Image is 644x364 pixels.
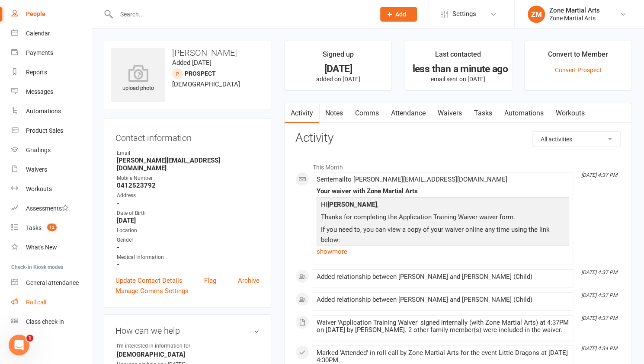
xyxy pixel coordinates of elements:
[26,147,51,153] div: Gradings
[319,224,567,247] p: If you need to, you can view a copy of your waiver online any time using the link below:
[11,293,91,312] a: Roll call
[317,176,507,183] span: Sent email to [PERSON_NAME][EMAIL_ADDRESS][DOMAIN_NAME]
[581,345,617,351] i: [DATE] 4:34 PM
[295,158,621,172] li: This Month
[498,103,550,123] a: Automations
[26,279,79,286] div: General attendance
[11,43,91,63] a: Payments
[172,80,240,88] span: [DEMOGRAPHIC_DATA]
[115,326,260,335] h3: How can we help
[117,174,260,182] div: Mobile Number
[172,59,211,67] time: Added [DATE]
[11,218,91,238] a: Tasks 12
[115,130,260,143] h3: Contact information
[292,64,384,73] div: [DATE]
[26,335,33,342] span: 1
[117,217,260,224] strong: [DATE]
[204,275,216,286] a: Flag
[26,205,69,212] div: Assessments
[26,185,52,192] div: Workouts
[554,67,601,73] a: Convert Prospect
[26,127,63,134] div: Product Sales
[432,103,468,123] a: Waivers
[11,140,91,160] a: Gradings
[26,166,47,173] div: Waivers
[452,4,476,24] span: Settings
[117,351,260,358] strong: [DEMOGRAPHIC_DATA]
[468,103,498,123] a: Tasks
[581,269,617,275] i: [DATE] 4:37 PM
[385,103,432,123] a: Attendance
[317,349,569,364] div: Marked 'Attended' in roll call by Zone Martial Arts for the event Little Dragons at [DATE] 4:30PM
[317,319,569,334] div: Waiver 'Application Training Waiver' signed internally (with Zone Martial Arts) at 4:37PM on [DAT...
[528,6,545,23] div: ZM
[581,292,617,298] i: [DATE] 4:37 PM
[117,182,260,189] strong: 0412523792
[11,238,91,257] a: What's New
[185,70,216,77] snap: prospect
[26,299,46,306] div: Roll call
[395,11,406,18] span: Add
[11,121,91,140] a: Product Sales
[117,236,260,244] div: Gender
[26,224,42,231] div: Tasks
[292,76,384,83] p: added on [DATE]
[26,88,53,95] div: Messages
[26,49,53,56] div: Payments
[317,188,569,195] div: Your waiver with Zone Martial Arts
[295,131,621,145] h3: Activity
[26,108,61,115] div: Automations
[319,212,567,224] p: Thanks for completing the Application Training Waiver waiver form.
[549,14,600,22] div: Zone Martial Arts
[548,49,608,64] div: Convert to Member
[550,103,591,123] a: Workouts
[11,160,91,179] a: Waivers
[26,10,45,17] div: People
[11,63,91,82] a: Reports
[11,24,91,43] a: Calendar
[412,76,503,83] p: email sent on [DATE]
[412,64,503,73] div: less than a minute ago
[323,49,354,64] div: Signed up
[327,201,377,208] strong: [PERSON_NAME]
[11,312,91,332] a: Class kiosk mode
[47,224,57,231] span: 12
[117,192,260,200] div: Address
[11,102,91,121] a: Automations
[117,243,260,251] strong: -
[117,227,260,235] div: Location
[317,246,569,258] a: show more
[111,48,264,57] h3: [PERSON_NAME]
[581,315,617,321] i: [DATE] 4:37 PM
[11,82,91,102] a: Messages
[117,156,260,172] strong: [PERSON_NAME][EMAIL_ADDRESS][DOMAIN_NAME]
[9,335,29,355] iframe: Intercom live chat
[319,103,349,123] a: Notes
[317,273,569,281] div: Added relationship between [PERSON_NAME] and [PERSON_NAME] (Child)
[549,6,600,14] div: Zone Martial Arts
[114,8,369,20] input: Search...
[117,261,260,268] strong: -
[111,64,165,93] div: upload photo
[349,103,385,123] a: Comms
[581,172,617,178] i: [DATE] 4:37 PM
[26,69,47,76] div: Reports
[26,318,64,325] div: Class check-in
[11,199,91,218] a: Assessments
[117,199,260,207] strong: -
[117,342,190,350] div: I'm interested in information for
[285,103,319,123] a: Activity
[238,275,260,286] a: Archive
[380,7,417,22] button: Add
[115,275,183,286] a: Update Contact Details
[11,273,91,293] a: General attendance kiosk mode
[26,244,57,251] div: What's New
[117,209,260,217] div: Date of Birth
[26,30,50,37] div: Calendar
[319,199,567,212] p: Hi ,
[11,179,91,199] a: Workouts
[115,286,189,296] a: Manage Comms Settings
[117,149,260,157] div: Email
[117,253,260,262] div: Medical Information
[435,49,481,64] div: Last contacted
